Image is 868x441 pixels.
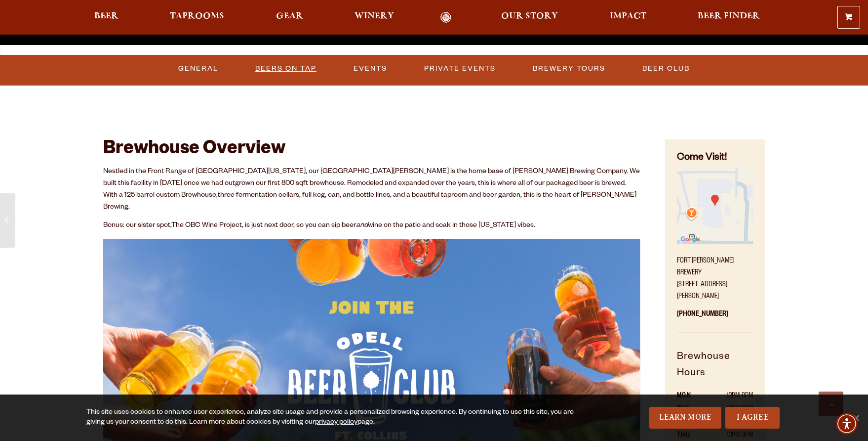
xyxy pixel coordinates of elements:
[86,408,578,428] div: This site uses cookies to enhance user experience, analyze site usage and provide a personalized ...
[170,12,224,20] span: Taprooms
[677,390,704,403] th: MON
[677,250,753,303] p: Fort [PERSON_NAME] Brewery [STREET_ADDRESS][PERSON_NAME]
[427,12,464,23] a: Odell Home
[836,413,858,435] div: Accessibility Menu
[638,57,694,80] a: Beer Club
[691,12,766,23] a: Beer Finder
[420,57,500,80] a: Private Events
[677,239,753,247] a: Find on Google Maps (opens in a new window)
[501,12,558,20] span: Our Story
[103,220,640,232] p: Bonus: our sister spot, , is just next door, so you can sip beer wine on the patio and soak in th...
[103,139,640,161] h2: Brewhouse Overview
[270,12,310,23] a: Gear
[163,12,231,23] a: Taprooms
[356,222,368,230] em: and
[677,168,753,244] img: Small thumbnail of location on map
[103,192,636,212] span: three fermentation cellars, full keg, can, and bottle lines, and a beautiful taproom and beer gar...
[649,407,722,429] a: Learn More
[698,12,760,20] span: Beer Finder
[677,350,753,391] h5: Brewhouse Hours
[88,12,125,23] a: Beer
[610,12,646,20] span: Impact
[174,57,222,80] a: General
[348,12,400,23] a: Winery
[495,12,564,23] a: Our Story
[677,151,753,166] h4: Come Visit!
[529,57,609,80] a: Brewery Tours
[315,419,357,427] a: privacy policy
[704,390,753,403] td: 12PM-8PM
[677,303,753,333] p: [PHONE_NUMBER]
[94,12,118,20] span: Beer
[251,57,320,80] a: Beers on Tap
[725,407,780,429] a: I Agree
[350,57,391,80] a: Events
[603,12,653,23] a: Impact
[103,166,640,214] p: Nestled in the Front Range of [GEOGRAPHIC_DATA][US_STATE], our [GEOGRAPHIC_DATA][PERSON_NAME] is ...
[171,222,242,230] a: The OBC Wine Project
[819,392,843,416] a: Scroll to top
[355,12,394,20] span: Winery
[276,12,303,20] span: Gear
